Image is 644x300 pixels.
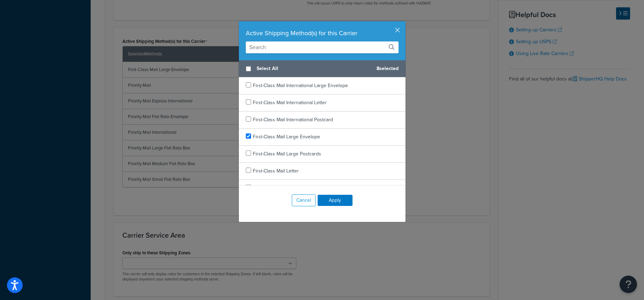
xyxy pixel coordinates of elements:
[253,99,327,106] span: First-Class Mail International Letter
[253,133,320,140] span: First-Class Mail Large Envelope
[292,194,316,206] button: Cancel
[253,184,335,192] span: First-Class Mail Package Service Retail
[318,195,353,206] button: Apply
[246,28,399,38] div: Active Shipping Method(s) for this Carrier
[257,64,371,74] span: Select All
[246,41,399,53] input: Search
[253,150,321,157] span: First-Class Mail Large Postcards
[253,82,348,89] span: First-Class Mail International Large Envelope
[239,60,406,77] div: 8 selected
[253,167,299,175] span: First-Class Mail Letter
[253,116,333,123] span: First-Class Mail International Postcard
